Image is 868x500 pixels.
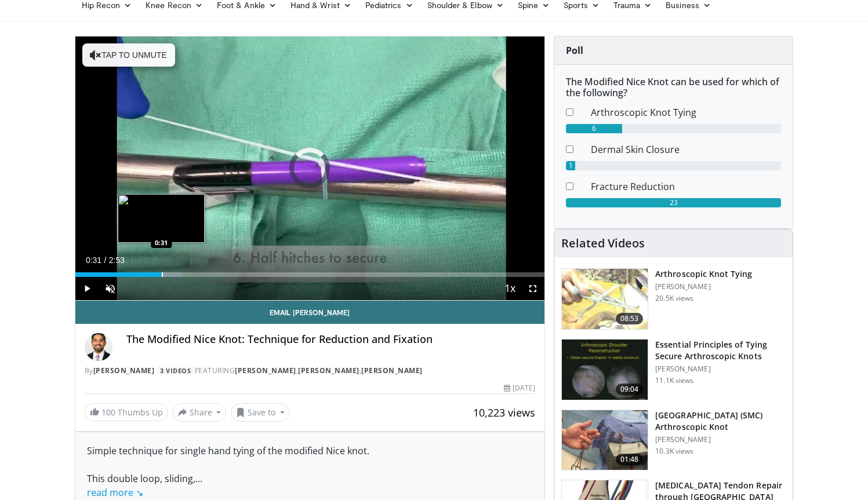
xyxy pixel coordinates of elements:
[582,180,790,194] dd: Fracture Reduction
[655,294,693,303] p: 20.5K views
[616,313,644,324] span: 08:53
[566,76,781,98] h6: The Modified Nice Knot can be used for which of the following?
[655,376,693,385] p: 11.1K views
[561,236,645,250] h4: Related Videos
[655,282,752,291] p: [PERSON_NAME]
[562,269,648,329] img: 286858_0000_1.png.150x105_q85_crop-smart_upscale.jpg
[473,406,535,419] span: 10,223 views
[86,256,101,265] span: 0:31
[75,277,99,300] button: Play
[361,366,423,375] a: [PERSON_NAME]
[87,444,533,499] div: Simple technique for single hand tying of the modified Nice knot. This double loop, sliding,
[566,161,575,170] div: 1
[157,366,195,375] a: 3 Videos
[521,277,544,300] button: Fullscreen
[231,403,290,422] button: Save to
[85,366,536,376] div: By FEATURING , ,
[87,486,143,499] a: read more ↘
[616,384,644,395] span: 09:04
[126,333,536,346] h4: The Modified Nice Knot: Technique for Reduction and Fixation
[82,43,175,67] button: Tap to unmute
[655,268,752,280] h3: Arthroscopic Knot Tying
[109,256,125,265] span: 2:53
[561,339,786,400] a: 09:04 Essential Principles of Tying Secure Arthroscopic Knots [PERSON_NAME] 11.1K views
[655,447,693,456] p: 10.3K views
[235,366,296,375] a: [PERSON_NAME]
[85,333,112,361] img: Avatar
[85,403,168,421] a: 100 Thumbs Up
[566,124,622,133] div: 6
[118,194,205,243] img: image.jpeg
[75,272,545,277] div: Progress Bar
[561,410,786,471] a: 01:48 [GEOGRAPHIC_DATA] (SMC) Arthroscopic Knot [PERSON_NAME] 10.3K views
[87,472,202,499] span: ...
[655,364,786,374] p: [PERSON_NAME]
[655,339,786,362] h3: Essential Principles of Tying Secure Arthroscopic Knots
[93,366,155,375] a: [PERSON_NAME]
[561,268,786,330] a: 08:53 Arthroscopic Knot Tying [PERSON_NAME] 20.5K views
[498,277,521,300] button: Playback Rate
[75,37,545,301] video-js: Video Player
[562,410,648,470] img: PE3O6Z9ojHeNSk7H4xMDoxOjB1O8AjAz_4.150x105_q85_crop-smart_upscale.jpg
[582,105,790,119] dd: Arthroscopic Knot Tying
[101,407,115,418] span: 100
[655,410,786,433] h3: [GEOGRAPHIC_DATA] (SMC) Arthroscopic Knot
[504,383,535,393] div: [DATE]
[566,198,781,207] div: 23
[562,340,648,400] img: 12061_3.png.150x105_q85_crop-smart_upscale.jpg
[616,454,644,465] span: 01:48
[298,366,359,375] a: [PERSON_NAME]
[566,44,583,57] strong: Poll
[99,277,122,300] button: Unmute
[582,143,790,156] dd: Dermal Skin Closure
[104,256,107,265] span: /
[655,435,786,444] p: [PERSON_NAME]
[173,403,227,422] button: Share
[75,301,545,324] a: Email [PERSON_NAME]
